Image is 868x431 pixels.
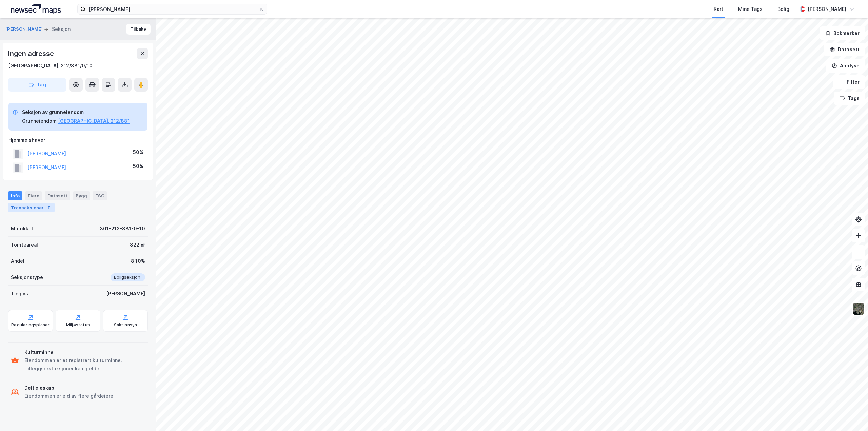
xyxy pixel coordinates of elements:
[8,136,147,144] div: Hjemmelshaver
[126,24,151,35] button: Tilbake
[22,117,57,125] div: Grunneiendom
[11,273,43,281] div: Seksjonstype
[133,148,143,156] div: 50%
[58,117,130,125] button: [GEOGRAPHIC_DATA], 212/881
[24,392,113,400] div: Eiendommen er eid av flere gårdeiere
[106,290,145,298] div: [PERSON_NAME]
[24,348,145,356] div: Kulturminne
[824,43,865,56] button: Datasett
[826,59,865,73] button: Analyse
[25,191,42,200] div: Eiere
[86,4,259,14] input: Søk på adresse, matrikkel, gårdeiere, leietakere eller personer
[45,191,70,200] div: Datasett
[808,5,846,13] div: [PERSON_NAME]
[8,203,55,212] div: Transaksjoner
[93,191,107,200] div: ESG
[5,26,44,33] button: [PERSON_NAME]
[8,48,55,59] div: Ingen adresse
[73,191,90,200] div: Bygg
[114,322,137,328] div: Saksinnsyn
[11,322,50,328] div: Reguleringsplaner
[738,5,763,13] div: Mine Tags
[777,5,789,13] div: Bolig
[820,26,865,40] button: Bokmerker
[833,75,865,89] button: Filter
[8,78,66,92] button: Tag
[24,384,113,392] div: Delt eieskap
[11,4,61,14] img: logo.a4113a55bc3d86da70a041830d287a7e.svg
[24,356,145,373] div: Eiendommen er et registrert kulturminne. Tilleggsrestriksjoner kan gjelde.
[8,191,22,200] div: Info
[22,108,130,116] div: Seksjon av grunneiendom
[133,162,143,170] div: 50%
[11,257,24,265] div: Andel
[130,241,145,249] div: 822 ㎡
[834,92,865,105] button: Tags
[52,25,71,33] div: Seksjon
[131,257,145,265] div: 8.10%
[714,5,723,13] div: Kart
[11,241,38,249] div: Tomteareal
[852,302,865,315] img: 9k=
[45,204,52,211] div: 7
[11,290,30,298] div: Tinglyst
[100,224,145,233] div: 301-212-881-0-10
[834,398,868,431] iframe: Chat Widget
[11,224,33,233] div: Matrikkel
[66,322,90,328] div: Miljøstatus
[8,62,93,70] div: [GEOGRAPHIC_DATA], 212/881/0/10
